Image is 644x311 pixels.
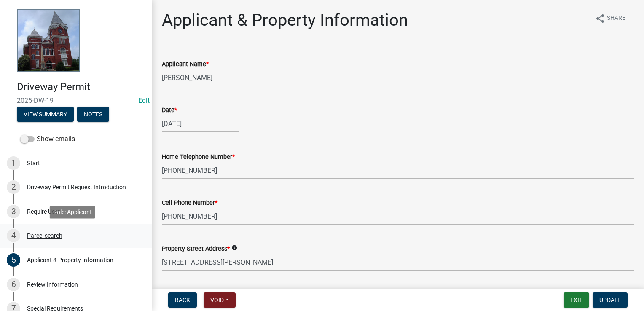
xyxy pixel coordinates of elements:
h4: Driveway Permit [17,81,145,93]
button: Notes [77,107,109,122]
wm-modal-confirm: Notes [77,111,109,118]
div: 1 [7,156,20,170]
span: Back [175,297,190,303]
label: Applicant Name [162,62,209,67]
a: Edit [138,97,150,105]
label: Show emails [20,134,75,144]
div: Require User [27,209,60,214]
div: 3 [7,205,20,218]
button: Back [168,292,197,308]
img: Talbot County, Georgia [17,9,80,72]
span: Void [210,297,224,303]
label: Home Telephone Number [162,154,235,160]
wm-modal-confirm: Summary [17,111,74,118]
label: Cell Phone Number [162,200,217,206]
button: View Summary [17,107,74,122]
div: Review Information [27,282,78,287]
i: info [231,245,237,251]
input: mm/dd/yyyy [162,115,239,132]
span: 2025-DW-19 [17,97,135,105]
span: Share [607,13,625,24]
div: Parcel search [27,233,62,239]
button: Void [204,292,236,308]
div: 6 [7,278,20,291]
div: 5 [7,253,20,267]
h1: Applicant & Property Information [162,10,408,30]
label: Property Street Address [162,246,230,252]
wm-modal-confirm: Edit Application Number [138,97,150,105]
div: Driveway Permit Request Introduction [27,184,126,190]
button: Update [593,292,628,308]
div: 4 [7,229,20,242]
span: Update [599,297,621,303]
div: Role: Applicant [50,206,95,218]
button: shareShare [588,10,632,27]
div: Applicant & Property Information [27,257,113,263]
i: share [595,13,605,24]
div: 2 [7,180,20,194]
button: Exit [563,292,589,308]
div: Start [27,160,40,166]
label: Date [162,107,177,113]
